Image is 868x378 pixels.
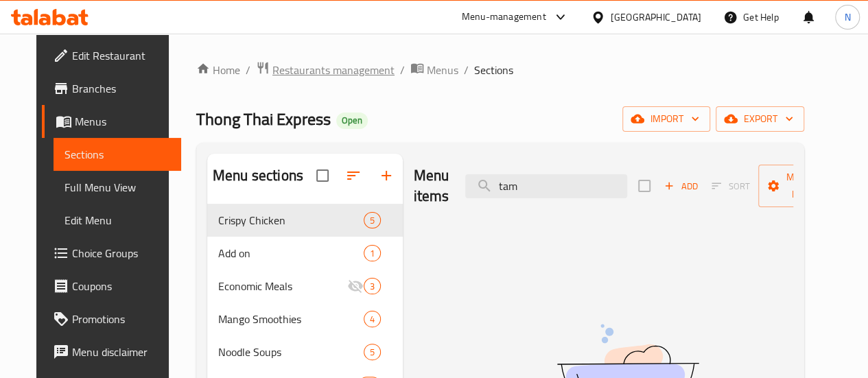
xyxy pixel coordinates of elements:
span: Select section first [703,176,758,197]
span: Choice Groups [72,245,170,261]
li: / [246,62,250,78]
a: Home [196,62,240,78]
h2: Menu items [414,165,449,206]
a: Menus [42,105,181,138]
a: Coupons [42,270,181,303]
button: export [716,106,804,132]
div: items [364,344,381,360]
div: Mango Smoothies4 [207,303,403,335]
span: 5 [364,346,380,359]
span: Menus [75,113,170,130]
li: / [400,62,405,78]
span: N [844,10,850,25]
button: Manage items [758,165,850,207]
button: import [622,106,710,132]
a: Choice Groups [42,237,181,270]
svg: Inactive section [347,278,364,294]
a: Menus [410,61,458,79]
span: Add item [659,176,703,197]
div: Add on1 [207,237,403,270]
input: search [465,174,627,198]
div: [GEOGRAPHIC_DATA] [611,10,701,25]
span: Manage items [769,169,839,203]
span: Restaurants management [272,62,395,78]
li: / [464,62,469,78]
div: items [364,278,381,294]
span: Select all sections [308,161,337,190]
span: Coupons [72,278,170,294]
span: Menu disclaimer [72,344,170,360]
span: export [727,110,793,128]
div: Open [336,113,368,129]
span: Promotions [72,311,170,327]
span: Full Menu View [64,179,170,196]
div: items [364,245,381,261]
span: Noodle Soups [218,344,364,360]
div: items [364,311,381,327]
a: Edit Menu [54,204,181,237]
span: Menus [427,62,458,78]
span: Thong Thai Express [196,104,331,134]
span: 4 [364,313,380,326]
span: import [633,110,699,128]
span: Add on [218,245,364,261]
span: Crispy Chicken [218,212,364,228]
span: 3 [364,280,380,293]
span: Open [336,115,368,126]
span: Add [662,178,699,194]
span: Economic Meals [218,278,347,294]
nav: breadcrumb [196,61,804,79]
span: Sections [64,146,170,163]
span: Edit Restaurant [72,47,170,64]
span: Mango Smoothies [218,311,364,327]
a: Promotions [42,303,181,335]
a: Menu disclaimer [42,335,181,368]
button: Add [659,176,703,197]
span: Edit Menu [64,212,170,228]
a: Restaurants management [256,61,395,79]
div: Noodle Soups5 [207,335,403,368]
div: Crispy Chicken5 [207,204,403,237]
h2: Menu sections [213,165,303,186]
div: Economic Meals3 [207,270,403,303]
div: items [364,212,381,228]
span: Sections [474,62,513,78]
a: Full Menu View [54,171,181,204]
span: 1 [364,247,380,260]
a: Edit Restaurant [42,39,181,72]
button: Add section [370,159,403,192]
a: Sections [54,138,181,171]
span: 5 [364,214,380,227]
div: Menu-management [462,9,546,25]
span: Sort sections [337,159,370,192]
a: Branches [42,72,181,105]
span: Branches [72,80,170,97]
